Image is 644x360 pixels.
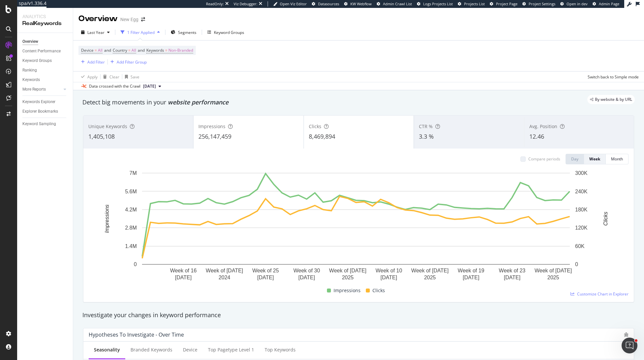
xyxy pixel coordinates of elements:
div: Clear [109,74,119,80]
a: Ranking [22,67,68,74]
button: Apply [78,71,98,82]
span: and [104,47,111,53]
span: Last Year [87,30,104,35]
button: Month [606,154,629,164]
span: Impressions [198,123,225,129]
text: 2025 [342,275,354,280]
button: Clear [101,71,119,82]
text: 5.6M [125,188,137,194]
button: Segments [168,27,199,38]
text: 180K [575,207,588,212]
span: All [132,46,136,55]
span: = [95,47,97,53]
div: Switch back to Simple mode [588,74,639,80]
button: Save [122,71,139,82]
a: Content Performance [22,48,68,55]
text: 2.8M [125,225,137,231]
span: and [138,47,145,53]
div: Branded Keywords [131,346,172,353]
span: Non-Branded [168,46,193,55]
button: Add Filter [78,58,105,66]
div: Investigate your changes in keyword performance [82,311,635,319]
button: Switch back to Simple mode [585,71,639,82]
div: Ranking [22,67,37,74]
text: Week of [DATE] [329,268,366,273]
span: Projects List [464,1,485,6]
div: Add Filter Group [117,59,147,65]
a: Datasources [312,1,339,7]
div: bug [624,332,629,337]
span: Clicks [372,287,385,294]
div: Viz Debugger: [234,1,257,7]
div: arrow-right-arrow-left [141,17,145,22]
div: Seasonality [94,346,120,353]
text: [DATE] [257,275,274,280]
text: 2025 [424,275,436,280]
div: Day [571,156,578,162]
a: Customize Chart in Explorer [571,291,629,297]
span: Impressions [334,287,361,294]
span: Device [81,47,94,53]
span: Project Settings [529,1,555,6]
span: Open in dev [567,1,588,6]
div: Overview [78,13,118,24]
text: [DATE] [381,275,397,280]
div: Top pagetype Level 1 [208,346,254,353]
a: Projects List [458,1,485,7]
span: 2025 Aug. 1st [143,83,156,89]
iframe: Intercom live chat [622,338,637,353]
span: Open Viz Editor [280,1,307,6]
div: 1 Filter Applied [127,30,155,35]
div: Keywords Explorer [22,98,55,105]
span: CTR % [419,123,433,129]
div: legacy label [587,95,635,104]
text: Week of [DATE] [535,268,572,273]
span: = [165,47,167,53]
span: By website & by URL [595,97,632,101]
div: Month [611,156,623,162]
text: Week of 16 [170,268,197,273]
text: [DATE] [298,275,315,280]
button: Week [584,154,606,164]
text: Week of 19 [458,268,484,273]
text: Week of [DATE] [411,268,449,273]
div: Content Performance [22,48,61,55]
span: Admin Page [599,1,619,6]
text: 2024 [219,275,230,280]
a: Admin Crawl List [377,1,412,7]
div: New Egg [120,16,138,23]
div: Overview [22,38,38,45]
span: Admin Crawl List [383,1,412,6]
div: Explorer Bookmarks [22,108,58,115]
span: 3.3 % [419,132,434,140]
button: Day [566,154,584,164]
div: Keyword Sampling [22,121,56,127]
div: Add Filter [87,59,105,65]
a: Logs Projects List [417,1,453,7]
a: More Reports [22,86,62,93]
span: 8,469,894 [309,132,335,140]
span: Logs Projects List [423,1,453,6]
text: 120K [575,225,588,231]
svg: A chart. [89,170,624,284]
div: Apply [87,74,98,80]
div: Keyword Groups [214,30,244,35]
span: All [98,46,102,55]
div: Data crossed with the Crawl [89,83,140,89]
text: 0 [134,262,137,267]
text: 60K [575,243,585,249]
div: Device [183,346,197,353]
span: 12.46 [529,132,544,140]
div: More Reports [22,86,46,93]
span: Project Page [496,1,517,6]
span: Segments [178,30,196,35]
div: Keyword Groups [22,57,52,64]
div: Keywords [22,76,40,83]
button: 1 Filter Applied [118,27,162,38]
text: 0 [575,262,578,267]
div: Save [131,74,139,80]
text: 4.2M [125,207,137,212]
text: 2025 [547,275,559,280]
button: Keyword Groups [205,27,247,38]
